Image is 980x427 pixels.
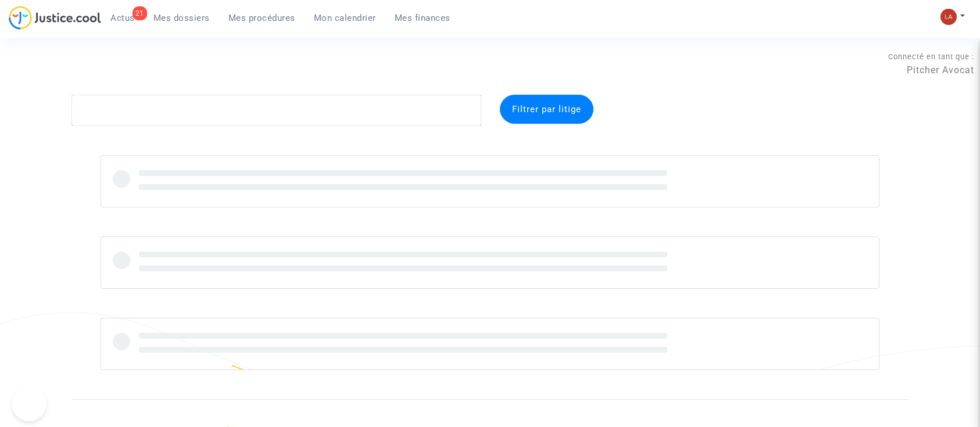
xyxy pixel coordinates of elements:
[305,9,385,27] a: Mon calendrier
[228,13,295,23] span: Mes procédures
[12,386,47,421] iframe: Help Scout Beacon - Open
[9,6,101,30] img: jc-logo.svg
[219,9,305,27] a: Mes procédures
[314,13,376,23] span: Mon calendrier
[101,9,144,27] a: 21Actus
[110,13,135,23] span: Actus
[512,104,581,114] span: Filtrer par litige
[144,9,219,27] a: Mes dossiers
[133,6,147,20] div: 21
[395,13,450,23] span: Mes finances
[940,9,957,25] img: 3f9b7d9779f7b0ffc2b90d026f0682a9
[385,9,460,27] a: Mes finances
[153,13,210,23] span: Mes dossiers
[888,52,974,61] span: Connecté en tant que :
